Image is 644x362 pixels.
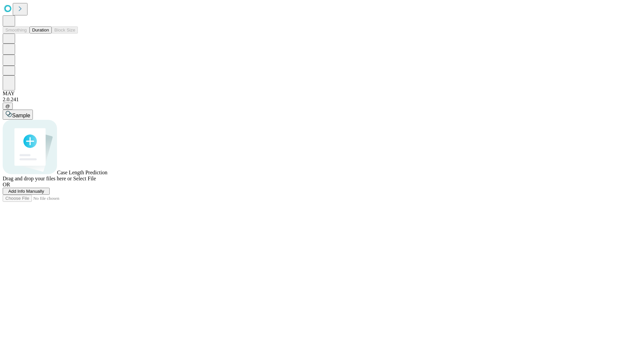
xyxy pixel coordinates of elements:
[3,110,33,120] button: Sample
[3,26,30,34] button: Smoothing
[12,113,30,118] span: Sample
[3,97,641,103] div: 2.0.241
[3,182,10,187] span: OR
[3,90,641,97] div: MAY
[52,26,78,34] button: Block Size
[3,176,72,181] span: Drag and drop your files here or
[8,189,44,194] span: Add Info Manually
[3,188,50,195] button: Add Info Manually
[3,103,13,110] button: @
[57,170,107,175] span: Case Length Prediction
[30,26,52,34] button: Duration
[73,176,96,181] span: Select File
[5,104,10,109] span: @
